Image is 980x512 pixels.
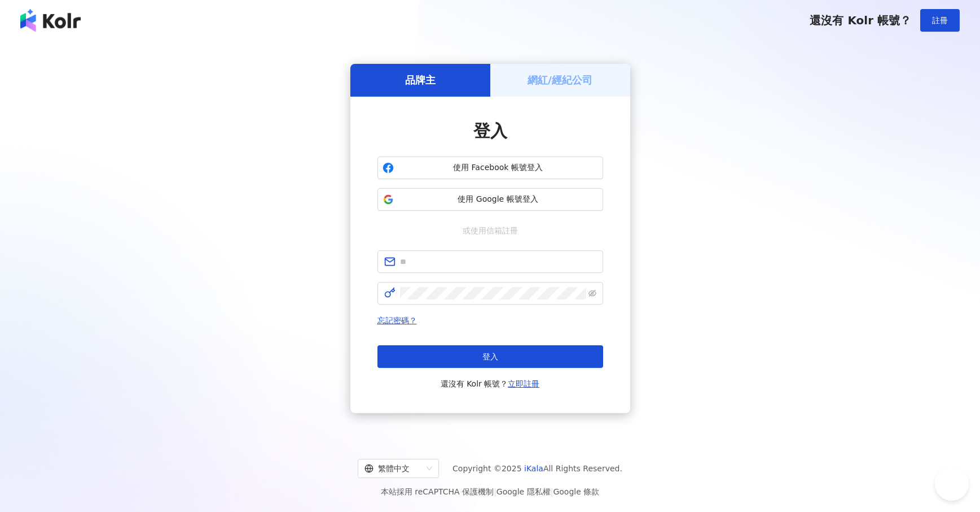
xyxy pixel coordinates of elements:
[482,352,498,361] span: 登入
[455,224,526,237] span: 或使用信箱註冊
[932,16,948,25] span: 註冊
[441,377,540,390] span: 還沒有 Kolr 帳號？
[377,157,603,179] button: 使用 Facebook 帳號登入
[20,9,81,32] img: logo
[398,194,598,205] span: 使用 Google 帳號登入
[588,289,596,297] span: eye-invisible
[528,73,592,87] h5: 網紅/經紀公司
[524,464,543,473] a: iKala
[405,73,436,87] h5: 品牌主
[377,316,417,325] a: 忘記密碼？
[494,487,496,496] span: |
[920,9,960,32] button: 註冊
[935,467,969,501] iframe: Help Scout Beacon - Open
[810,14,911,27] span: 還沒有 Kolr 帳號？
[496,487,551,496] a: Google 隱私權
[551,487,553,496] span: |
[377,188,603,211] button: 使用 Google 帳號登入
[398,162,598,173] span: 使用 Facebook 帳號登入
[377,345,603,368] button: 登入
[473,121,507,141] span: 登入
[364,459,422,478] div: 繁體中文
[553,487,599,496] a: Google 條款
[452,462,622,475] span: Copyright © 2025 All Rights Reserved.
[508,379,539,388] a: 立即註冊
[381,485,599,498] span: 本站採用 reCAPTCHA 保護機制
